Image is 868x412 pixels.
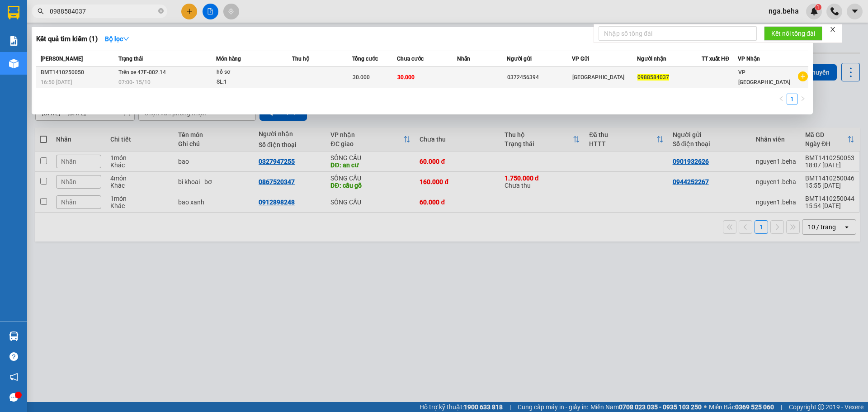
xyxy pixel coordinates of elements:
[216,56,241,62] span: Món hàng
[9,36,19,46] img: solution-icon
[738,56,760,62] span: VP Nhận
[41,68,116,77] div: BMT1410250050
[8,6,19,19] img: logo-vxr
[572,74,624,81] span: [GEOGRAPHIC_DATA]
[797,94,808,104] li: Next Page
[9,59,19,68] img: warehouse-icon
[158,7,164,16] span: close-circle
[41,79,72,85] span: 16:50 [DATE]
[123,36,129,42] span: down
[771,28,815,38] span: Kết nối tổng đài
[637,56,666,62] span: Người nhận
[797,94,808,104] button: right
[118,69,166,76] span: Trên xe 47F-002.14
[105,35,129,43] strong: Bộ lọc
[217,67,284,77] div: hồ sơ
[9,373,18,381] span: notification
[158,8,164,14] span: close-circle
[9,352,18,361] span: question-circle
[9,393,18,402] span: message
[599,26,757,41] input: Nhập số tổng đài
[637,74,669,81] span: 0988584037
[217,77,284,87] div: SL: 1
[292,56,309,62] span: Thu hộ
[572,56,589,62] span: VP Gửi
[800,96,806,101] span: right
[353,74,370,81] span: 30.000
[41,56,83,62] span: [PERSON_NAME]
[787,94,797,104] li: 1
[798,71,808,81] span: plus-circle
[738,69,790,85] span: VP [GEOGRAPHIC_DATA]
[118,56,143,62] span: Trạng thái
[830,26,836,33] span: close
[778,96,784,101] span: left
[507,73,571,82] div: 0372456394
[507,56,532,62] span: Người gửi
[98,32,137,46] button: Bộ lọcdown
[397,56,424,62] span: Chưa cước
[702,56,729,62] span: TT xuất HĐ
[457,56,470,62] span: Nhãn
[776,94,787,104] li: Previous Page
[38,8,44,14] span: search
[50,6,156,16] input: Tìm tên, số ĐT hoặc mã đơn
[397,74,415,81] span: 30.000
[764,26,822,41] button: Kết nối tổng đài
[352,56,378,62] span: Tổng cước
[787,94,797,104] a: 1
[776,94,787,104] button: left
[36,34,98,44] h3: Kết quả tìm kiếm ( 1 )
[9,331,19,341] img: warehouse-icon
[118,79,151,85] span: 07:00 - 15/10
